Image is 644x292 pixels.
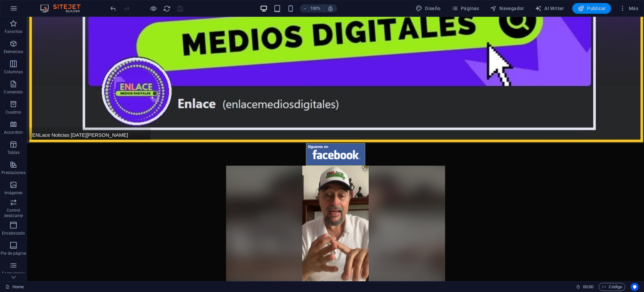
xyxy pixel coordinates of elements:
[588,284,589,289] span: :
[1,251,26,256] p: Pie de página
[4,190,22,196] p: Imágenes
[449,3,482,14] button: Páginas
[5,29,22,34] p: Favoritos
[572,3,611,14] button: Publicar
[327,5,333,11] i: Al redimensionar, ajustar el nivel de zoom automáticamente para ajustarse al dispositivo elegido.
[487,3,527,14] button: Navegador
[2,271,24,276] p: Formularios
[109,5,117,12] i: Deshacer: Cambiar texto (Ctrl+Z)
[2,231,25,236] p: Encabezado
[413,3,443,14] div: Diseño (Ctrl+Alt+Y)
[109,4,117,12] button: undo
[616,3,641,14] button: Más
[416,5,441,12] span: Diseño
[413,3,443,14] button: Diseño
[451,5,479,12] span: Páginas
[583,283,593,291] span: 00 00
[7,150,20,155] p: Tablas
[532,3,567,14] button: AI Writer
[535,5,564,12] span: AI Writer
[602,283,622,291] span: Código
[300,4,324,12] button: 100%
[4,49,23,54] p: Elementos
[4,89,23,95] p: Contenido
[163,4,171,12] button: reload
[578,5,606,12] span: Publicar
[163,5,171,12] i: Volver a cargar página
[6,110,21,115] p: Cuadros
[310,4,321,12] h6: 100%
[576,283,594,291] h6: Tiempo de la sesión
[1,170,25,175] p: Prestaciones
[490,5,524,12] span: Navegador
[5,283,24,291] a: Haz clic para cancelar la selección y doble clic para abrir páginas
[39,4,89,12] img: Editor Logo
[4,69,23,75] p: Columnas
[631,283,639,291] button: Usercentrics
[619,5,638,12] span: Más
[599,283,625,291] button: Código
[4,130,23,135] p: Accordion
